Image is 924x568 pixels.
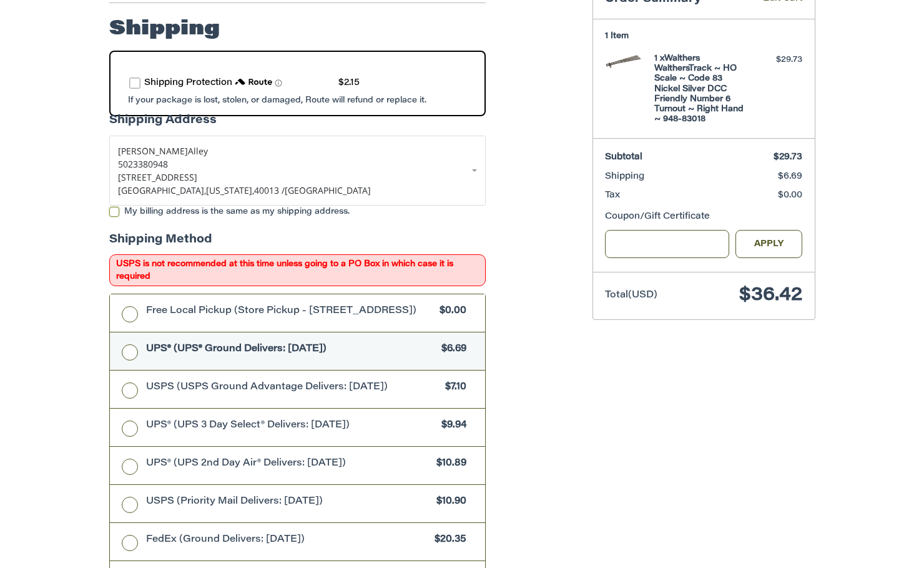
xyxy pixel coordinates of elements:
[146,533,429,547] span: FedEx (Ground Delivers: [DATE])
[605,211,802,224] div: Coupon/Gift Certificate
[146,304,434,319] span: Free Local Pickup (Store Pickup - [STREET_ADDRESS])
[431,457,467,471] span: $10.89
[605,153,642,162] span: Subtotal
[735,230,803,258] button: Apply
[338,77,360,90] div: $2.15
[118,158,168,170] span: 5023380948
[146,342,436,357] span: UPS® (UPS® Ground Delivers: [DATE])
[109,17,220,42] h2: Shipping
[146,495,431,509] span: USPS (Priority Mail Delivers: [DATE])
[109,112,217,136] legend: Shipping Address
[146,419,436,433] span: UPS® (UPS 3 Day Select® Delivers: [DATE])
[285,184,371,196] span: [GEOGRAPHIC_DATA]
[146,457,431,471] span: UPS® (UPS 2nd Day Air® Delivers: [DATE])
[206,184,254,196] span: [US_STATE],
[431,495,467,509] span: $10.90
[109,254,486,286] span: USPS is not recommended at this time unless going to a PO Box in which case it is required
[605,191,620,200] span: Tax
[118,184,206,196] span: [GEOGRAPHIC_DATA],
[605,230,729,258] input: Gift Certificate or Coupon Code
[774,153,802,162] span: $29.73
[605,172,644,181] span: Shipping
[109,207,486,217] label: My billing address is the same as my shipping address.
[436,419,467,433] span: $9.94
[753,54,802,66] div: $29.73
[146,381,440,395] span: USPS (USPS Ground Advantage Delivers: [DATE])
[778,191,802,200] span: $0.00
[118,145,188,157] span: [PERSON_NAME]
[254,184,285,196] span: 40013 /
[129,71,466,96] div: route shipping protection selector element
[144,79,232,87] span: Shipping Protection
[128,96,426,104] span: If your package is lost, stolen, or damaged, Route will refund or replace it.
[605,291,657,300] span: Total (USD)
[109,232,212,255] legend: Shipping Method
[275,79,282,87] span: Learn more
[429,533,467,547] span: $20.35
[654,54,750,125] h4: 1 x Walthers WalthersTrack ~ HO Scale ~ Code 83 Nickel Silver DCC Friendly Number 6 Turnout ~ Rig...
[778,172,802,181] span: $6.69
[118,171,197,183] span: [STREET_ADDRESS]
[605,31,802,41] h3: 1 Item
[436,342,467,357] span: $6.69
[109,136,486,206] a: Enter or select a different address
[188,145,208,157] span: Alley
[739,286,802,305] span: $36.42
[440,381,467,395] span: $7.10
[434,304,467,319] span: $0.00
